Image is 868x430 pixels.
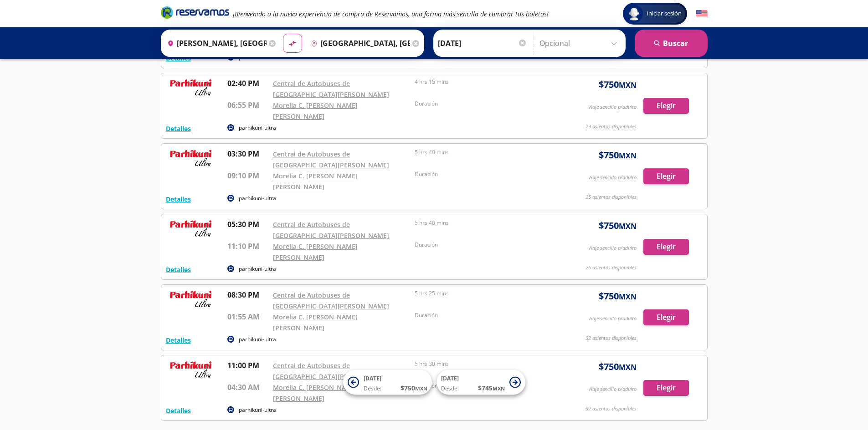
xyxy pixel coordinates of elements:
span: $ 750 [599,360,637,374]
button: English [696,8,708,20]
img: RESERVAMOS [166,219,216,237]
button: Elegir [643,168,689,184]
button: Detalles [166,265,191,274]
a: Central de Autobuses de [GEOGRAPHIC_DATA][PERSON_NAME] [273,291,389,310]
a: Morelia C. [PERSON_NAME] [PERSON_NAME] [273,172,358,191]
span: $ 750 [599,78,637,91]
p: 03:30 PM [227,148,268,159]
a: Brand Logo [161,5,229,22]
p: Viaje sencillo p/adulto [588,385,637,393]
span: $ 750 [599,219,637,233]
img: RESERVAMOS [166,360,216,378]
button: Buscar [635,30,708,57]
p: Viaje sencillo p/adulto [588,244,637,252]
span: $ 750 [401,383,427,393]
p: 5 hrs 25 mins [415,289,552,298]
p: 4 hrs 15 mins [415,78,552,86]
p: 09:10 PM [227,170,268,181]
a: Morelia C. [PERSON_NAME] [PERSON_NAME] [273,242,358,262]
a: Morelia C. [PERSON_NAME] [PERSON_NAME] [273,383,358,403]
button: Detalles [166,406,191,415]
small: MXN [619,362,637,372]
span: Desde: [364,384,381,393]
p: parhikuni-ultra [239,124,276,132]
p: 11:00 PM [227,360,268,371]
p: 26 asientos disponibles [586,264,637,272]
button: Elegir [643,98,689,114]
a: Central de Autobuses de [GEOGRAPHIC_DATA][PERSON_NAME] [273,150,389,169]
span: $ 750 [599,289,637,303]
img: RESERVAMOS [166,289,216,308]
p: parhikuni-ultra [239,265,276,273]
input: Opcional [539,32,621,55]
small: MXN [619,292,637,302]
p: parhikuni-ultra [239,406,276,414]
p: 04:30 AM [227,382,268,393]
p: Duración [415,241,552,249]
button: Detalles [166,194,191,204]
small: MXN [619,151,637,161]
p: Viaje sencillo p/adulto [588,103,637,111]
button: Detalles [166,124,191,133]
p: 5 hrs 40 mins [415,148,552,157]
p: 29 asientos disponibles [586,123,637,131]
span: Iniciar sesión [643,9,685,18]
p: 11:10 PM [227,241,268,252]
p: 5 hrs 40 mins [415,219,552,227]
em: ¡Bienvenido a la nueva experiencia de compra de Reservamos, una forma más sencilla de comprar tus... [233,10,549,18]
a: Central de Autobuses de [GEOGRAPHIC_DATA][PERSON_NAME] [273,79,389,99]
button: [DATE]Desde:$750MXN [343,370,432,395]
small: MXN [619,221,637,231]
p: parhikuni-ultra [239,194,276,202]
small: MXN [493,385,505,392]
input: Buscar Destino [307,32,410,55]
img: RESERVAMOS [166,148,216,167]
p: 01:55 AM [227,311,268,322]
p: 5 hrs 30 mins [415,360,552,368]
button: Detalles [166,335,191,345]
img: RESERVAMOS [166,78,216,96]
p: Duración [415,311,552,319]
button: Elegir [643,309,689,325]
span: $ 750 [599,148,637,162]
small: MXN [415,385,427,392]
p: 32 asientos disponibles [586,334,637,342]
p: 32 asientos disponibles [586,405,637,413]
p: 05:30 PM [227,219,268,230]
span: Desde: [441,384,459,393]
a: Central de Autobuses de [GEOGRAPHIC_DATA][PERSON_NAME] [273,220,389,240]
p: Viaje sencillo p/adulto [588,174,637,182]
span: [DATE] [441,374,459,382]
p: Duración [415,100,552,108]
p: parhikuni-ultra [239,335,276,344]
input: Elegir Fecha [438,32,527,55]
p: 02:40 PM [227,78,268,89]
a: Central de Autobuses de [GEOGRAPHIC_DATA][PERSON_NAME] [273,361,389,381]
span: [DATE] [364,374,381,382]
p: 08:30 PM [227,289,268,300]
a: Morelia C. [PERSON_NAME] [PERSON_NAME] [273,313,358,332]
i: Brand Logo [161,5,229,19]
p: Viaje sencillo p/adulto [588,315,637,323]
p: 25 asientos disponibles [586,193,637,201]
span: $ 745 [478,383,505,393]
p: 06:55 PM [227,100,268,111]
button: Elegir [643,239,689,255]
a: Morelia C. [PERSON_NAME] [PERSON_NAME] [273,101,358,121]
button: [DATE]Desde:$745MXN [437,370,525,395]
button: Elegir [643,380,689,396]
p: Duración [415,170,552,178]
small: MXN [619,80,637,90]
input: Buscar Origen [164,32,267,55]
